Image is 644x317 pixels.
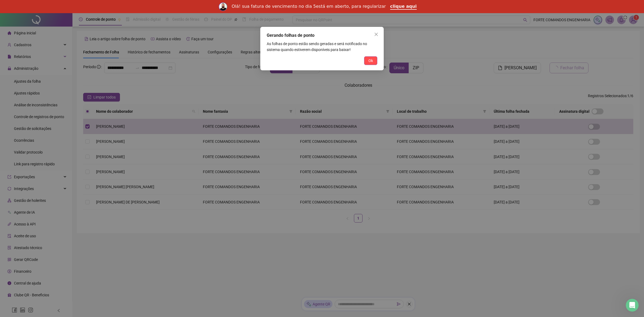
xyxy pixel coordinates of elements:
[390,4,417,10] a: clique aqui
[368,58,373,64] span: Ok
[219,2,227,11] img: Profile image for Rodolfo
[364,56,377,65] button: Ok
[626,299,639,312] iframe: Intercom live chat
[372,30,380,39] button: Close
[267,33,314,38] span: Gerando folhas de ponto
[267,42,367,52] span: As folhas de ponto estão sendo geradas e será notificado no sistema quando estiverem disponíveis ...
[232,4,386,9] div: Olá! sua fatura de vencimento no dia 5está em aberto, para regularizar
[374,32,378,37] span: close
